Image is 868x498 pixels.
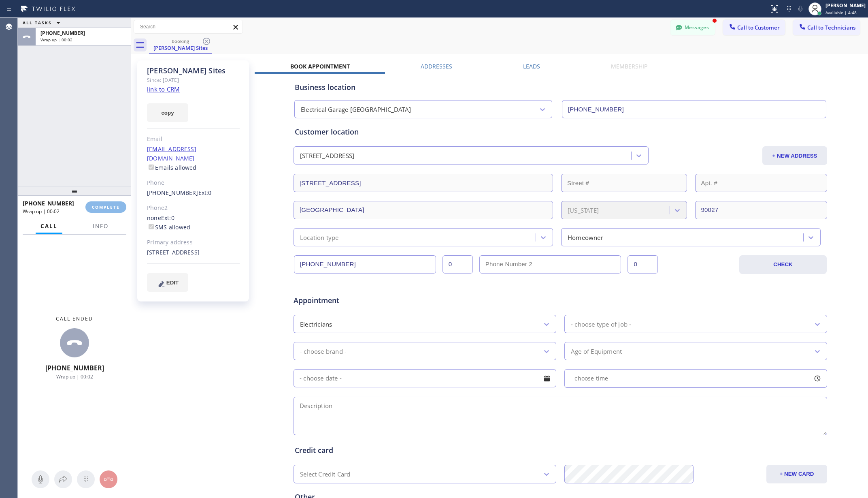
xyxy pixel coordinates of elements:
input: Phone Number [294,255,436,274]
div: [STREET_ADDRESS] [300,151,354,160]
a: link to CRM [147,85,180,93]
button: Call to Customer [723,20,785,35]
button: CHECK [739,255,827,274]
label: Emails allowed [147,164,197,171]
span: [PHONE_NUMBER] [23,199,74,207]
div: Shawn Sites [150,36,211,53]
div: Email [147,135,240,144]
span: Call to Technicians [807,24,855,31]
span: COMPLETE [92,204,120,210]
span: Info [93,222,108,230]
div: booking [150,38,211,44]
div: Phone2 [147,203,240,213]
div: [STREET_ADDRESS] [147,248,240,257]
span: Ext: 0 [198,189,212,197]
div: Electricians [300,319,332,329]
input: Address [294,174,553,192]
div: Homeowner [568,233,603,242]
label: Leads [523,62,540,70]
div: Primary address [147,238,240,247]
input: Street # [561,174,687,192]
button: copy [147,103,188,122]
span: Ext: 0 [161,214,174,222]
label: Book Appointment [290,62,350,70]
a: [EMAIL_ADDRESS][DOMAIN_NAME] [147,145,196,162]
input: Phone Number 2 [479,255,621,274]
span: ALL TASKS [23,20,52,26]
button: + NEW ADDRESS [762,146,827,165]
div: [PERSON_NAME] [825,2,866,9]
button: + NEW CARD [766,465,827,483]
button: Open directory [54,470,72,488]
div: Credit card [295,445,826,456]
div: none [147,214,240,232]
div: [PERSON_NAME] Sites [147,66,240,75]
button: Hang up [100,470,117,488]
button: Mute [32,470,49,488]
span: Wrap up | 00:02 [23,208,60,215]
button: Info [88,218,113,234]
div: - choose type of job - [571,319,631,329]
input: Apt. # [695,174,828,192]
div: Electrical Garage [GEOGRAPHIC_DATA] [301,105,411,114]
span: - choose time - [571,374,612,382]
input: Phone Number [562,100,826,118]
a: [PHONE_NUMBER] [147,189,198,197]
input: Emails allowed [149,165,154,170]
div: Since: [DATE] [147,75,240,85]
input: ZIP [695,201,828,219]
input: SMS allowed [149,224,154,229]
input: Search [134,20,243,33]
span: Available | 4:48 [825,10,857,15]
button: Call [36,218,62,234]
div: Age of Equipment [571,346,622,356]
div: Customer location [295,126,826,137]
input: - choose date - [294,369,556,387]
div: - choose brand - [300,346,347,356]
button: Open dialpad [77,470,95,488]
div: Phone [147,178,240,188]
span: [PHONE_NUMBER] [45,363,104,372]
input: City [294,201,553,219]
div: Location type [300,233,339,242]
button: Call to Technicians [793,20,860,35]
label: Addresses [421,62,452,70]
label: Membership [611,62,647,70]
div: [PERSON_NAME] Sites [150,44,211,51]
input: Ext. 2 [628,255,658,274]
span: EDIT [166,280,179,286]
button: COMPLETE [85,201,126,213]
div: Select Credit Card [300,470,351,479]
label: SMS allowed [147,223,190,231]
input: Ext. [443,255,473,274]
button: ALL TASKS [18,18,68,28]
span: Call [40,222,57,230]
span: Wrap up | 00:02 [56,373,93,380]
button: Mute [795,3,806,15]
span: Call ended [56,315,93,322]
span: [PHONE_NUMBER] [40,30,85,36]
span: Wrap up | 00:02 [40,37,72,43]
div: Business location [295,82,826,93]
button: Messages [670,20,715,35]
button: EDIT [147,273,188,292]
span: Call to Customer [737,24,780,31]
span: Appointment [294,295,470,306]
